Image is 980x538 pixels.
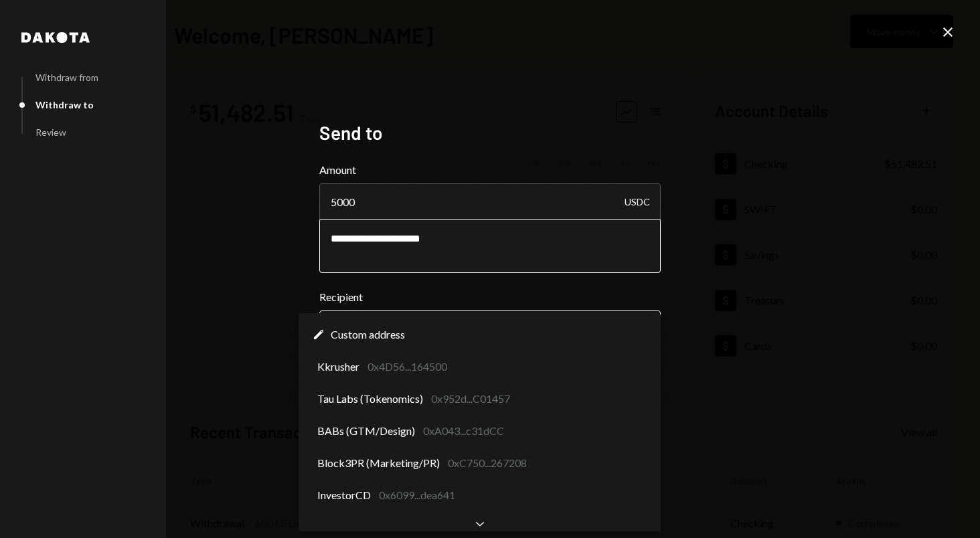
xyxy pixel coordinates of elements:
span: InvestorCD [317,487,371,503]
div: Withdraw from [35,72,98,83]
div: Review [35,126,66,138]
label: Recipient [319,289,661,305]
h2: Send to [319,120,661,146]
input: Enter amount [319,183,661,221]
span: Block3PR (Marketing/PR) [317,455,440,471]
div: USDC [625,183,650,221]
div: 0xC750...267208 [448,455,527,471]
span: Kkrusher [317,359,359,375]
label: Amount [319,162,661,178]
button: Recipient [319,310,661,348]
div: 0x952d...C01457 [431,391,510,407]
div: 0xA043...c31dCC [423,423,504,439]
span: Tau Labs (Tokenomics) [317,391,423,407]
span: BABs (GTM/Design) [317,423,415,439]
span: Custom address [331,327,405,343]
div: Withdraw to [35,99,94,110]
div: 0x4D56...164500 [367,359,447,375]
div: 0x6099...dea641 [379,487,455,503]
